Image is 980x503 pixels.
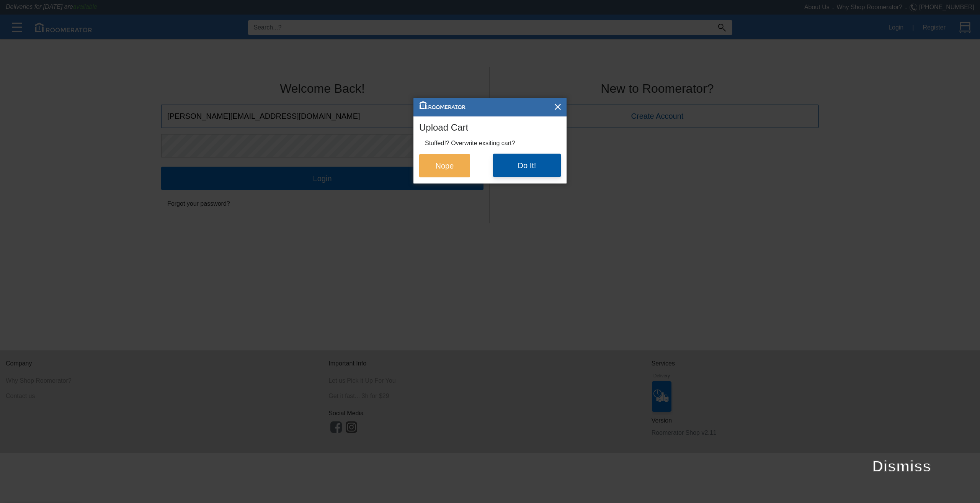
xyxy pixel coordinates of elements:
button: Nope [419,154,470,177]
button: Do It! [493,154,561,177]
img: roomerator-logo.svg [420,101,465,109]
h4: Upload Cart [419,116,561,133]
img: X_Button.png [554,103,562,111]
label: Stuffed!? Overwrite exsiting cart? [425,139,515,148]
